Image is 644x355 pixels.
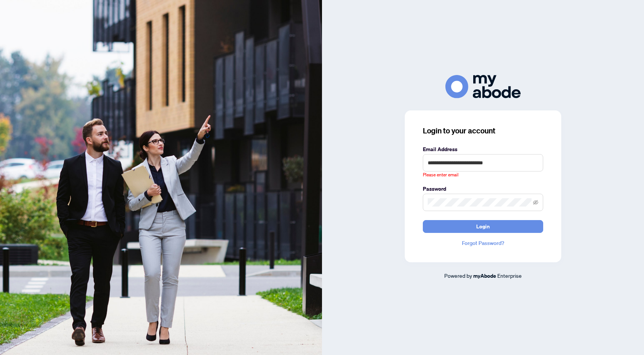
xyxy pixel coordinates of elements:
[533,200,538,205] span: eye-invisible
[423,220,543,233] button: Login
[423,239,543,247] a: Forgot Password?
[423,185,543,193] label: Password
[473,272,496,280] a: myAbode
[423,171,459,179] span: Please enter email
[445,75,521,98] img: ma-logo
[444,272,472,279] span: Powered by
[423,125,543,136] h3: Login to your account
[423,145,543,153] label: Email Address
[497,272,522,279] span: Enterprise
[476,220,490,233] span: Login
